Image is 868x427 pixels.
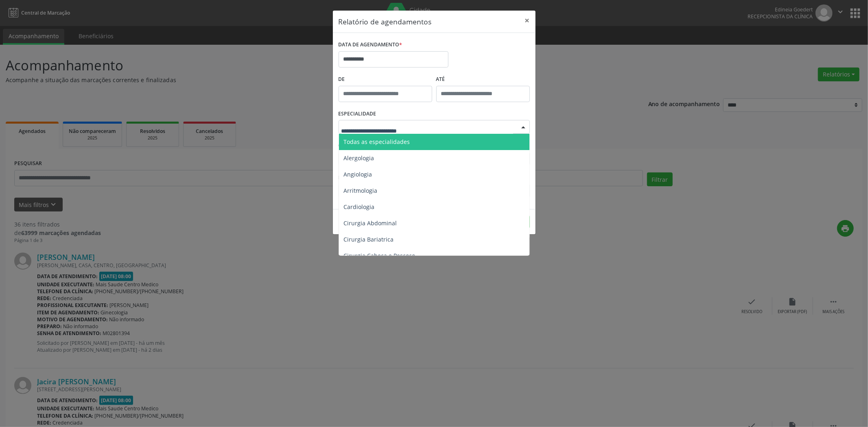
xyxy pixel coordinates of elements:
[344,187,378,194] span: Arritmologia
[339,108,376,120] label: ESPECIALIDADE
[339,73,432,86] label: De
[344,235,394,243] span: Cirurgia Bariatrica
[519,11,536,30] button: Close
[344,154,374,162] span: Alergologia
[344,219,397,227] span: Cirurgia Abdominal
[344,170,372,178] span: Angiologia
[339,39,402,51] label: DATA DE AGENDAMENTO
[344,203,375,211] span: Cardiologia
[344,252,415,259] span: Cirurgia Cabeça e Pescoço
[339,16,432,27] h5: Relatório de agendamentos
[344,138,410,146] span: Todas as especialidades
[436,73,530,86] label: ATÉ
